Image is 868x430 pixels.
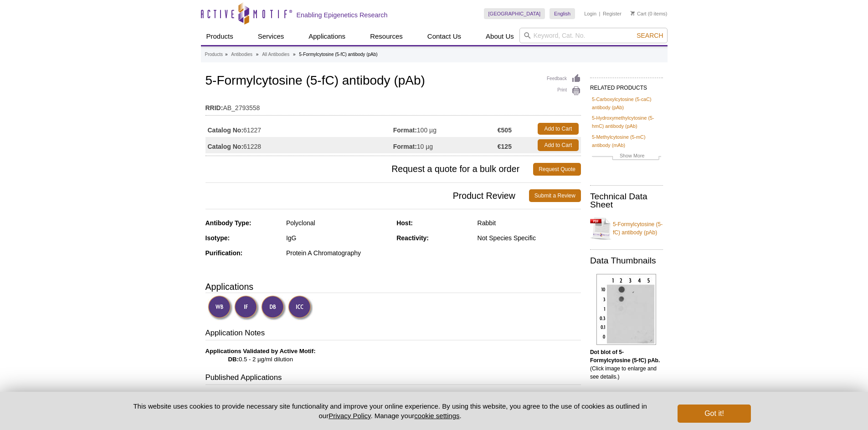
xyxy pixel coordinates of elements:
strong: RRID: [205,104,223,112]
strong: Catalog No: [208,126,244,134]
img: Immunocytochemistry Validated [288,295,313,320]
li: 5-Formylcytosine (5-fC) antibody (pAb) [299,52,377,57]
div: Not Species Specific [478,234,581,242]
button: Got it! [678,405,750,423]
a: Request Quote [533,163,581,176]
span: Request a quote for a bulk order [205,163,534,176]
img: 5-Formylcytosine (5-fC) antibody (pAb) tested by dot blot analysis. [596,274,656,345]
a: Register [603,10,621,17]
div: Polyclonal [286,219,390,227]
span: Search [637,32,663,39]
h3: Applications [205,280,581,293]
strong: Reactivity: [396,234,429,242]
h2: Enabling Epigenetics Research [297,11,388,19]
h2: Data Thumbnails [590,257,663,265]
img: Immunofluorescence Validated [234,295,259,320]
a: Feedback [547,74,581,84]
button: cookie settings [414,412,459,420]
a: Login [584,10,596,17]
p: 0.5 - 2 µg/ml dilution [205,347,581,364]
a: Add to Cart [538,123,579,135]
a: Print [547,86,581,96]
a: Show More [592,152,661,162]
li: (0 items) [631,8,668,19]
a: Products [205,51,223,59]
div: IgG [286,234,390,242]
span: Product Review [205,189,529,202]
strong: Purification: [205,249,243,257]
strong: Host: [396,219,413,227]
b: Applications Validated by Active Motif: [205,348,316,354]
a: About Us [480,28,519,45]
a: Resources [365,28,408,45]
h1: 5-Formylcytosine (5-fC) antibody (pAb) [205,74,581,89]
p: This website uses cookies to provide necessary site functionality and improve your online experie... [118,401,663,420]
a: Privacy Policy [329,412,370,420]
a: All Antibodies [262,51,289,59]
a: Add to Cart [538,139,579,151]
td: 10 µg [393,137,498,153]
a: Products [201,28,239,45]
strong: Isotype: [205,234,230,242]
img: Your Cart [631,11,635,15]
button: Search [634,31,666,40]
li: » [256,52,259,57]
a: 5-Methylcytosine (5-mC) antibody (mAb) [592,133,661,149]
li: » [225,52,228,57]
p: (Click image to enlarge and see details.) [590,348,663,381]
strong: Catalog No: [208,142,244,151]
td: 100 µg [393,121,498,137]
strong: DB: [228,356,239,363]
a: 5-Carboxylcytosine (5-caC) antibody (pAb) [592,95,661,111]
h3: Application Notes [205,328,581,340]
b: Dot blot of 5-Formylcytosine (5-fC) pAb. [590,349,660,364]
a: Applications [303,28,351,45]
input: Keyword, Cat. No. [519,28,668,43]
h2: RELATED PRODUCTS [590,77,663,94]
a: 5-Hydroxymethylcytosine (5-hmC) antibody (pAb) [592,114,661,130]
a: [GEOGRAPHIC_DATA] [484,8,545,19]
td: AB_2793558 [205,98,581,113]
strong: Format: [393,142,417,151]
a: Antibodies [231,51,252,59]
td: 61227 [205,121,393,137]
div: Protein A Chromatography [286,249,390,257]
strong: Format: [393,126,417,134]
a: Submit a Review [529,189,581,202]
a: English [550,8,575,19]
img: Dot Blot Validated [261,295,286,320]
a: Cart [631,10,647,17]
a: Contact Us [422,28,467,45]
img: Western Blot Validated [208,295,233,320]
strong: €125 [498,142,512,151]
strong: €505 [498,126,512,134]
td: 61228 [205,137,393,153]
li: | [599,8,601,19]
h2: Technical Data Sheet [590,192,663,209]
h3: Published Applications [205,372,581,385]
a: Services [252,28,290,45]
a: 5-Formylcytosine (5-fC) antibody (pAb) [590,215,663,242]
div: Rabbit [478,219,581,227]
li: » [293,52,296,57]
strong: Antibody Type: [205,219,252,227]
